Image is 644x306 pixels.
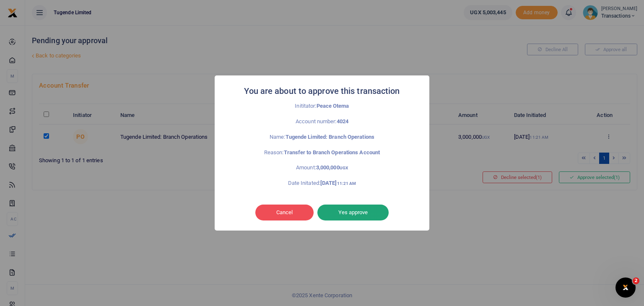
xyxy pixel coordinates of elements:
button: Yes approve [317,205,389,220]
p: Name: [233,133,411,142]
strong: [DATE] [320,180,356,186]
span: 2 [633,277,639,284]
p: Inititator: [233,102,411,111]
small: UGX [340,166,348,170]
h2: You are about to approve this transaction [244,84,400,99]
strong: Transfer to Branch Operations Account [284,149,380,156]
strong: 4024 [337,118,348,124]
strong: Peace Otema [317,103,349,109]
strong: Tugende Limited: Branch Operations [286,134,374,140]
p: Reason: [233,148,411,157]
small: 11:21 AM [337,181,356,186]
p: Amount: [233,163,411,172]
p: Account number: [233,117,411,126]
p: Date Initated: [233,179,411,188]
strong: 3,000,000 [316,164,348,171]
button: Cancel [255,205,314,220]
iframe: Intercom live chat [615,277,636,298]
